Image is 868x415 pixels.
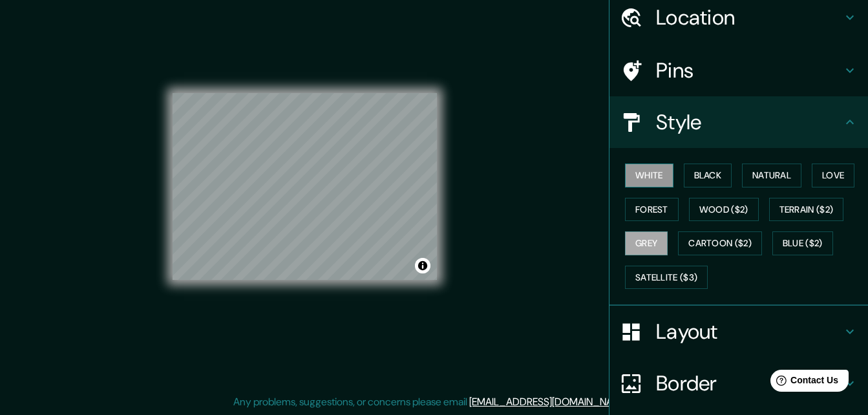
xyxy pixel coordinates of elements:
h4: Style [656,109,842,135]
button: White [625,164,673,187]
h4: Layout [656,319,842,345]
h4: Pins [656,58,842,83]
button: Forest [625,198,679,222]
a: [EMAIL_ADDRESS][DOMAIN_NAME] [469,395,629,409]
button: Toggle attribution [415,258,430,273]
button: Blue ($2) [772,231,833,255]
button: Cartoon ($2) [678,231,762,255]
button: Love [812,164,854,187]
button: Grey [625,231,668,255]
div: Pins [609,45,868,96]
h4: Border [656,370,842,396]
button: Wood ($2) [689,198,759,222]
div: Border [609,357,868,409]
button: Black [684,164,732,187]
p: Any problems, suggestions, or concerns please email . [233,394,631,410]
button: Natural [742,164,801,187]
div: Style [609,96,868,148]
button: Satellite ($3) [625,266,708,290]
div: Layout [609,306,868,357]
canvas: Map [173,93,437,280]
h4: Location [656,5,842,30]
iframe: Help widget launcher [753,365,854,401]
button: Terrain ($2) [769,198,844,222]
